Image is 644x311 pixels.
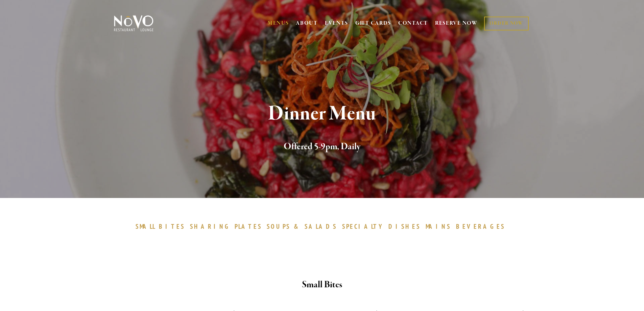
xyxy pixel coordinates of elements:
span: BITES [159,222,185,230]
a: SMALLBITES [136,222,189,230]
h2: Offered 5-9pm, Daily [125,140,519,154]
a: RESERVE NOW [435,17,478,30]
a: CONTACT [398,17,428,30]
img: Novo Restaurant &amp; Lounge [113,15,155,32]
a: ORDER NOW [484,17,528,30]
a: SPECIALTYDISHES [342,222,424,230]
span: & [294,222,301,230]
strong: Small Bites [302,279,342,291]
span: SMALL [136,222,156,230]
h1: Dinner Menu [125,103,519,125]
a: SHARINGPLATES [190,222,265,230]
a: GIFT CARDS [355,17,391,30]
a: MAINS [426,222,454,230]
a: SOUPS&SALADS [267,222,340,230]
span: PLATES [235,222,262,230]
span: DISHES [388,222,421,230]
a: ABOUT [296,20,318,27]
span: MAINS [426,222,451,230]
span: SHARING [190,222,231,230]
span: SPECIALTY [342,222,385,230]
a: MENUS [268,20,289,27]
span: BEVERAGES [456,222,505,230]
span: SALADS [305,222,337,230]
a: EVENTS [325,20,348,27]
a: BEVERAGES [456,222,509,230]
span: SOUPS [267,222,290,230]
